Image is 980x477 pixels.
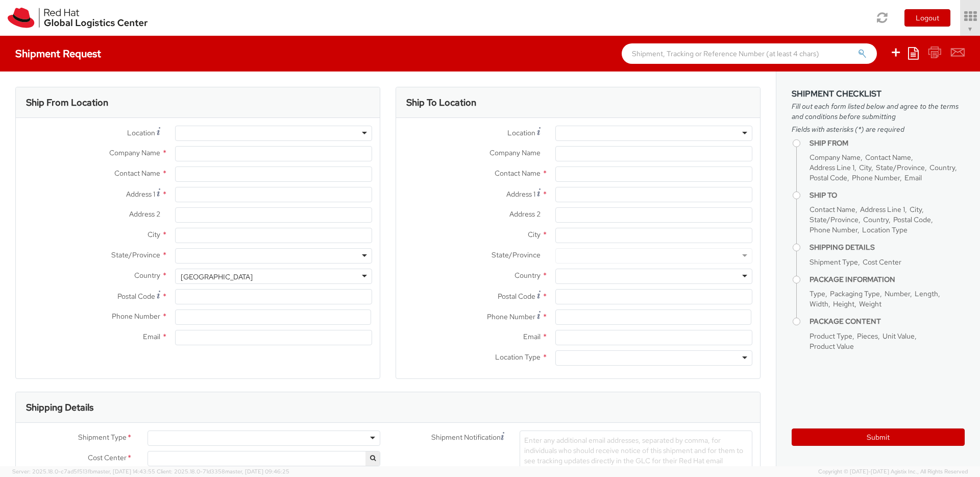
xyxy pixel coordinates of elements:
h4: Shipping Details [810,244,965,251]
span: master, [DATE] 14:43:55 [93,468,155,475]
span: Shipment Notification [431,432,501,443]
input: Shipment, Tracking or Reference Number (at least 4 chars) [622,43,877,64]
span: Shipment Type [78,432,127,444]
span: Location [507,128,535,137]
span: Fill out each form listed below and agree to the terms and conditions before submitting [792,101,965,122]
span: Postal Code [498,292,535,301]
span: Number [885,289,910,298]
span: Phone Number [112,312,160,321]
span: City [859,163,871,172]
span: ▼ [967,25,973,33]
span: Cost Center [863,257,901,267]
span: Shipment Type [810,257,858,267]
span: Email [904,173,922,182]
span: Length [915,289,938,298]
div: [GEOGRAPHIC_DATA] [181,272,253,282]
span: Email [143,332,160,341]
span: Postal Code [893,215,931,224]
span: Company Name [109,148,160,157]
span: Email [523,332,541,341]
span: Copyright © [DATE]-[DATE] Agistix Inc., All Rights Reserved [818,468,968,476]
span: Contact Name [865,153,911,162]
span: Country [929,163,955,172]
span: Location [127,128,155,137]
img: rh-logistics-00dfa346123c4ec078e1.svg [8,8,148,28]
span: Client: 2025.18.0-71d3358 [157,468,289,475]
h4: Package Content [810,318,965,325]
span: Type [810,289,825,298]
span: Phone Number [487,312,535,321]
span: Country [134,271,160,280]
h4: Ship From [810,139,965,147]
span: Server: 2025.18.0-c7ad5f513fb [12,468,155,475]
span: Height [833,299,854,308]
h3: Shipping Details [26,402,93,413]
span: Product Type [810,331,852,341]
span: master, [DATE] 09:46:25 [225,468,289,475]
span: Location Type [862,225,908,234]
span: Enter any additional email addresses, separated by comma, for individuals who should receive noti... [524,436,743,475]
span: Packaging Type [830,289,880,298]
span: Address 1 [126,189,155,199]
span: Address Line 1 [810,163,854,172]
span: State/Province [492,250,541,259]
span: Weight [859,299,881,308]
span: Postal Code [117,292,155,301]
h3: Shipment Checklist [792,89,965,99]
span: Company Name [489,148,541,157]
button: Submit [792,428,965,446]
span: State/Province [876,163,925,172]
span: Address 1 [506,189,535,199]
span: Fields with asterisks (*) are required [792,124,965,134]
h3: Ship To Location [406,98,476,108]
span: Unit Value [883,331,915,341]
span: Country [514,271,541,280]
span: Country [863,215,889,224]
h4: Ship To [810,192,965,199]
span: City [148,230,160,239]
h4: Shipment Request [15,48,101,59]
span: State/Province [810,215,859,224]
span: Pieces [857,331,878,341]
button: Logout [904,9,950,27]
span: Contact Name [114,169,160,178]
span: State/Province [111,250,160,259]
span: Phone Number [810,225,857,234]
span: Company Name [810,153,861,162]
span: Postal Code [810,173,847,182]
span: Contact Name [810,205,855,214]
span: City [528,230,541,239]
span: Address 2 [129,209,160,219]
span: Phone Number [852,173,900,182]
span: Cost Center [88,452,127,464]
span: Width [810,299,828,308]
span: Address 2 [509,209,541,219]
span: Address Line 1 [860,205,905,214]
span: Location Type [495,352,541,362]
span: Contact Name [495,169,541,178]
span: City [910,205,922,214]
h4: Package Information [810,276,965,283]
span: Product Value [810,342,854,351]
h3: Ship From Location [26,98,108,108]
